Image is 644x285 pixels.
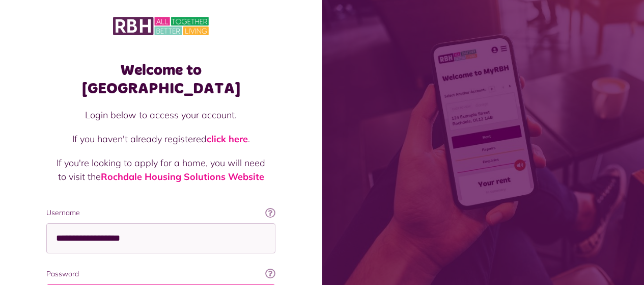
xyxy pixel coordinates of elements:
p: If you're looking to apply for a home, you will need to visit the [57,156,265,184]
a: Rochdale Housing Solutions Website [101,171,264,183]
p: Login below to access your account. [57,108,265,122]
h1: Welcome to [GEOGRAPHIC_DATA] [46,61,275,98]
a: click here [207,133,248,145]
p: If you haven't already registered . [57,132,265,146]
label: Username [46,208,275,218]
label: Password [46,269,275,279]
img: MyRBH [113,15,209,37]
